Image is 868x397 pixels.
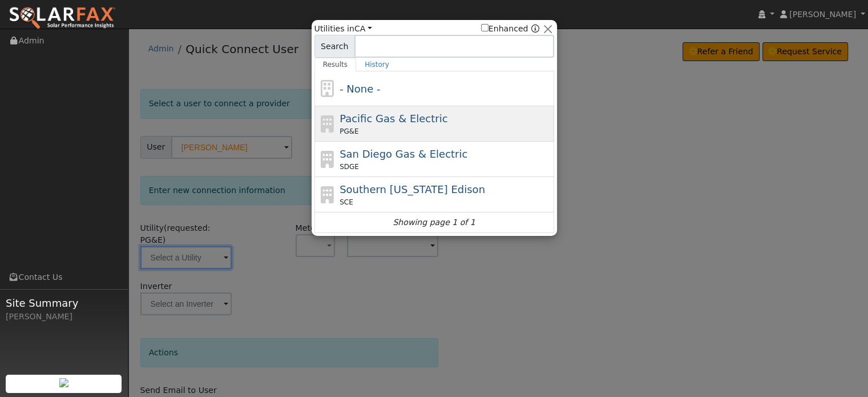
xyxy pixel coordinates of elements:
span: [PERSON_NAME] [789,10,856,19]
label: Enhanced [481,23,528,35]
span: PG&E [340,126,358,137]
span: SCE [340,197,353,207]
a: History [356,58,398,71]
span: Utilities in [314,23,372,35]
span: San Diego Gas & Electric [340,148,467,160]
span: Search [314,35,355,58]
img: retrieve [59,378,68,387]
span: Pacific Gas & Electric [340,113,447,125]
span: Southern [US_STATE] Edison [340,183,485,195]
div: [PERSON_NAME] [6,311,122,323]
a: Enhanced Providers [531,24,539,33]
a: CA [354,24,372,33]
a: Results [314,58,357,71]
span: SDGE [340,162,359,172]
i: Showing page 1 of 1 [393,216,475,228]
span: Show enhanced providers [481,23,539,35]
span: Site Summary [6,295,122,311]
input: Enhanced [481,24,488,31]
img: SolarFax [9,6,116,30]
span: - None - [340,83,380,95]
